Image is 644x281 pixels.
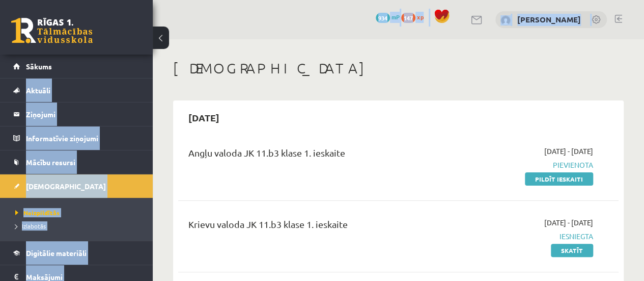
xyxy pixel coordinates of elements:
[544,146,593,157] span: [DATE] - [DATE]
[468,231,593,242] span: Iesniegta
[26,126,140,150] legend: Informatīvie ziņojumi
[468,160,593,170] span: Pievienota
[15,208,143,217] a: Neizpildītās
[13,103,140,126] a: Ziņojumi
[26,62,52,71] span: Sākums
[178,106,230,130] h2: [DATE]
[13,79,140,102] a: Aktuāli
[376,13,390,23] span: 934
[26,103,140,126] legend: Ziņojumi
[11,18,93,43] a: Rīgas 1. Tālmācības vidusskola
[13,174,140,198] a: [DEMOGRAPHIC_DATA]
[26,248,87,258] span: Digitālie materiāli
[13,150,140,174] a: Mācību resursi
[15,221,143,231] a: Izlabotās
[417,13,424,21] span: xp
[517,14,581,24] a: [PERSON_NAME]
[401,13,429,21] a: 147 xp
[173,60,624,77] h1: [DEMOGRAPHIC_DATA]
[376,13,400,21] a: 934 mP
[391,13,400,21] span: mP
[15,209,60,217] span: Neizpildītās
[26,182,106,191] span: [DEMOGRAPHIC_DATA]
[188,217,453,236] div: Krievu valoda JK 11.b3 klase 1. ieskaite
[544,217,593,228] span: [DATE] - [DATE]
[525,172,593,186] a: Pildīt ieskaiti
[13,126,140,150] a: Informatīvie ziņojumi
[500,15,511,25] img: Lera Panteviča
[26,158,75,167] span: Mācību resursi
[188,146,453,165] div: Angļu valoda JK 11.b3 klase 1. ieskaite
[13,241,140,265] a: Digitālie materiāli
[26,86,50,95] span: Aktuāli
[401,13,415,23] span: 147
[15,222,46,230] span: Izlabotās
[551,244,593,257] a: Skatīt
[13,55,140,78] a: Sākums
